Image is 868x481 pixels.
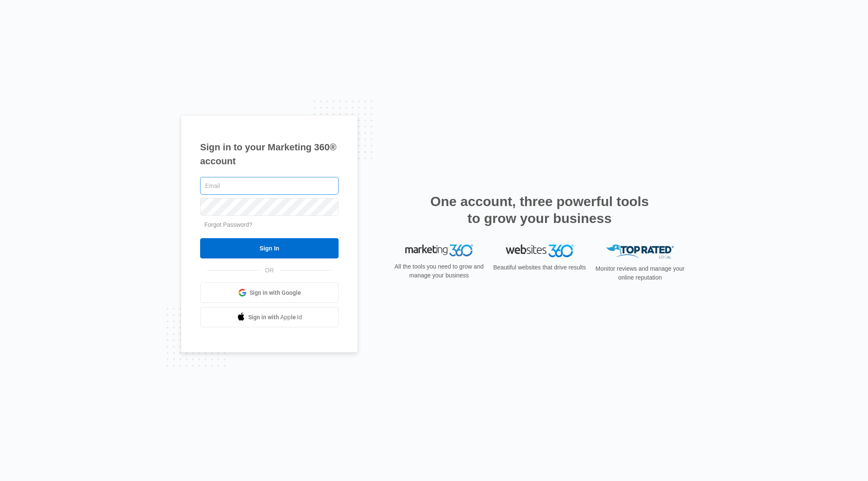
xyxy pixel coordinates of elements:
[492,263,587,272] p: Beautiful websites that drive results
[506,245,573,257] img: Websites 360
[200,177,339,195] input: Email
[392,262,486,280] p: All the tools you need to grow and manage your business
[259,266,280,275] span: OR
[248,313,302,322] span: Sign in with Apple Id
[200,140,339,168] h1: Sign in to your Marketing 360® account
[593,264,687,282] p: Monitor reviews and manage your online reputation
[200,307,339,327] a: Sign in with Apple Id
[250,288,301,297] span: Sign in with Google
[428,193,651,227] h2: One account, three powerful tools to grow your business
[200,283,339,303] a: Sign in with Google
[200,238,339,258] input: Sign In
[606,245,674,258] img: Top Rated Local
[405,245,473,256] img: Marketing 360
[204,221,252,228] a: Forgot Password?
